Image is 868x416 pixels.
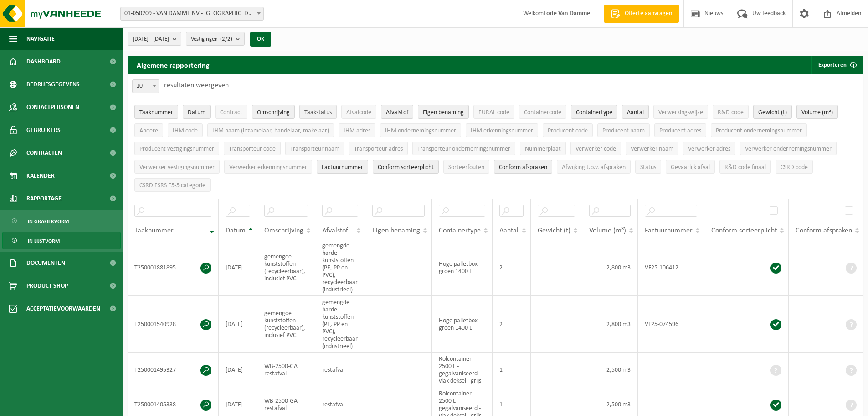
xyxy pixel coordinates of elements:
[257,239,315,296] td: gemengde kunststoffen (recycleerbaar), inclusief PVC
[631,146,673,153] span: Verwerker naam
[132,79,159,93] span: 10
[128,56,219,74] h2: Algemene rapportering
[354,146,403,153] span: Transporteur adres
[219,296,257,353] td: [DATE]
[139,146,214,153] span: Producent vestigingsnummer
[688,146,730,153] span: Verwerker adres
[257,109,290,116] span: Omschrijving
[519,105,566,119] button: ContainercodeContainercode: Activate to sort
[604,5,679,23] a: Offerte aanvragen
[520,142,566,155] button: NummerplaatNummerplaat: Activate to sort
[250,32,271,47] button: OK
[412,142,515,155] button: Transporteur ondernemingsnummerTransporteur ondernemingsnummer : Activate to sort
[471,127,533,134] span: IHM erkenningsnummer
[493,353,530,387] td: 1
[219,239,257,296] td: [DATE]
[304,109,332,116] span: Taakstatus
[576,109,612,116] span: Containertype
[28,232,60,250] span: In lijstvorm
[654,123,706,137] button: Producent adresProducent adres: Activate to sort
[432,353,493,387] td: Rolcontainer 2500 L - gegalvaniseerd - vlak deksel - grijs
[219,353,257,387] td: [DATE]
[570,142,621,155] button: Verwerker codeVerwerker code: Activate to sort
[341,105,376,119] button: AfvalcodeAfvalcode: Activate to sort
[26,119,61,142] span: Gebruikers
[796,105,838,119] button: Volume (m³)Volume (m³): Activate to sort
[716,127,802,134] span: Producent ondernemingsnummer
[538,227,570,234] span: Gewicht (t)
[226,227,246,234] span: Datum
[478,109,509,116] span: EURAL code
[139,164,215,171] span: Verwerker vestigingsnummer
[597,123,650,137] button: Producent naamProducent naam: Activate to sort
[128,296,219,353] td: T250001540928
[418,105,469,119] button: Eigen benamingEigen benaming: Activate to sort
[133,80,159,93] span: 10
[26,96,79,119] span: Contactpersonen
[322,164,363,171] span: Factuurnummer
[645,227,693,234] span: Factuurnummer
[493,296,530,353] td: 2
[781,164,808,171] span: CSRD code
[26,73,80,96] span: Bedrijfsgegevens
[215,105,247,119] button: ContractContract: Activate to sort
[134,142,219,155] button: Producent vestigingsnummerProducent vestigingsnummer: Activate to sort
[349,142,408,155] button: Transporteur adresTransporteur adres: Activate to sort
[653,105,708,119] button: VerwerkingswijzeVerwerkingswijze: Activate to sort
[134,160,220,174] button: Verwerker vestigingsnummerVerwerker vestigingsnummer: Activate to sort
[26,252,65,274] span: Documenten
[571,105,617,119] button: ContainertypeContainertype: Activate to sort
[666,160,715,174] button: Gevaarlijk afval : Activate to sort
[134,123,163,137] button: AndereAndere: Activate to sort
[638,239,704,296] td: VF25-106412
[543,123,593,137] button: Producent codeProducent code: Activate to sort
[322,227,348,234] span: Afvalstof
[224,160,312,174] button: Verwerker erkenningsnummerVerwerker erkenningsnummer: Activate to sort
[285,142,344,155] button: Transporteur naamTransporteur naam: Activate to sort
[252,105,295,119] button: OmschrijvingOmschrijving: Activate to sort
[2,232,121,249] a: In lijstvorm
[2,212,121,230] a: In grafiekvorm
[626,142,678,155] button: Verwerker naamVerwerker naam: Activate to sort
[525,146,561,153] span: Nummerplaat
[753,105,792,119] button: Gewicht (t)Gewicht (t): Activate to sort
[264,227,303,234] span: Omschrijving
[134,178,211,192] button: CSRD ESRS E5-5 categorieCSRD ESRS E5-5 categorie: Activate to sort
[627,109,644,116] span: Aantal
[229,146,276,153] span: Transporteur code
[257,296,315,353] td: gemengde kunststoffen (recycleerbaar), inclusief PVC
[207,123,334,137] button: IHM naam (inzamelaar, handelaar, makelaar)IHM naam (inzamelaar, handelaar, makelaar): Activate to...
[380,123,461,137] button: IHM ondernemingsnummerIHM ondernemingsnummer: Activate to sort
[257,353,315,387] td: WB-2500-GA restafval
[26,274,68,297] span: Product Shop
[120,7,264,21] span: 01-050209 - VAN DAMME NV - WAREGEM
[229,164,307,171] span: Verwerker erkenningsnummer
[432,239,493,296] td: Hoge palletbox groen 1400 L
[801,109,833,116] span: Volume (m³)
[439,227,481,234] span: Containertype
[299,105,337,119] button: TaakstatusTaakstatus: Activate to sort
[128,353,219,387] td: T250001495327
[719,160,771,174] button: R&D code finaalR&amp;D code finaal: Activate to sort
[378,164,434,171] span: Conform sorteerplicht
[635,160,661,174] button: StatusStatus: Activate to sort
[443,160,489,174] button: SorteerfoutenSorteerfouten: Activate to sort
[121,7,263,20] span: 01-050209 - VAN DAMME NV - WAREGEM
[139,182,205,189] span: CSRD ESRS E5-5 categorie
[373,160,439,174] button: Conform sorteerplicht : Activate to sort
[493,239,530,296] td: 2
[317,160,368,174] button: FactuurnummerFactuurnummer: Activate to sort
[346,109,371,116] span: Afvalcode
[134,227,174,234] span: Taaknummer
[188,109,205,116] span: Datum
[602,127,645,134] span: Producent naam
[724,164,766,171] span: R&D code finaal
[128,239,219,296] td: T250001881895
[776,160,813,174] button: CSRD codeCSRD code: Activate to sort
[622,9,674,18] span: Offerte aanvragen
[315,353,365,387] td: restafval
[671,164,710,171] span: Gevaarlijk afval
[582,296,638,353] td: 2,800 m3
[28,213,69,230] span: In grafiekvorm
[448,164,484,171] span: Sorteerfouten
